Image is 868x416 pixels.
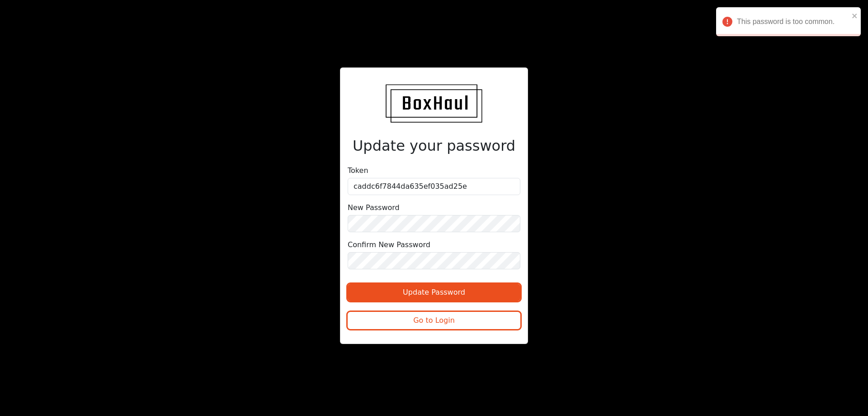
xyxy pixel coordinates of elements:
button: close [852,10,858,21]
img: tab_keywords_by_traffic_grey.svg [90,53,97,60]
img: BoxHaul [386,84,482,123]
div: Domain Overview [34,53,81,59]
img: website_grey.svg [14,24,22,31]
label: Token [348,165,368,176]
div: v 4.0.25 [25,14,44,22]
label: New Password [348,202,400,213]
button: Update Password [348,284,520,301]
div: Keywords by Traffic [100,53,152,59]
img: tab_domain_overview_orange.svg [24,53,32,60]
h2: Update your password [348,137,520,154]
div: Domain: [DOMAIN_NAME] [24,24,99,31]
button: Go to Login [348,312,520,329]
img: logo_orange.svg [14,14,22,22]
label: Confirm New Password [348,239,430,250]
div: This password is too common. [716,7,861,36]
a: Go to Login [348,318,520,326]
